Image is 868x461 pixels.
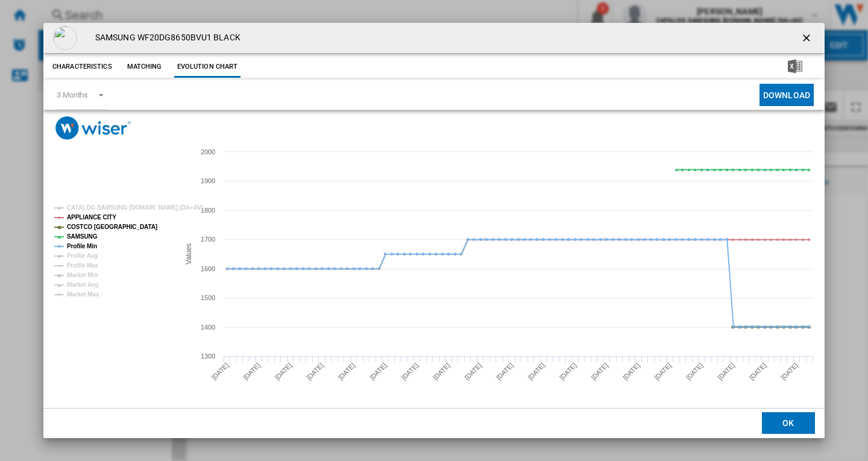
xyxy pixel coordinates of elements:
[495,362,515,381] tspan: [DATE]
[67,224,157,230] tspan: COSTCO [GEOGRAPHIC_DATA]
[779,362,799,381] tspan: [DATE]
[57,90,88,99] div: 3 Months
[67,262,99,269] tspan: Profile Max
[432,362,451,381] tspan: [DATE]
[174,56,241,78] button: Evolution chart
[201,207,215,214] tspan: 1800
[49,56,115,78] button: Characteristics
[762,412,815,434] button: OK
[67,214,116,221] tspan: APPLIANCE CITY
[67,291,99,298] tspan: Market Max
[463,362,483,381] tspan: [DATE]
[716,362,736,381] tspan: [DATE]
[67,252,98,259] tspan: Profile Avg
[201,265,215,272] tspan: 1600
[67,281,98,288] tspan: Market Avg
[748,362,768,381] tspan: [DATE]
[210,362,230,381] tspan: [DATE]
[43,23,825,438] md-dialog: Product popup
[201,236,215,243] tspan: 1700
[800,32,815,46] ng-md-icon: getI18NText('BUTTONS.CLOSE_DIALOG')
[55,116,131,140] img: logo_wiser_300x94.png
[67,233,98,240] tspan: SAMSUNG
[67,272,98,278] tspan: Market Min
[305,362,325,381] tspan: [DATE]
[89,32,241,44] h4: SAMSUNG WF20DG8650BVU1 BLACK
[685,362,705,381] tspan: [DATE]
[201,148,215,155] tspan: 2000
[201,353,215,360] tspan: 1300
[118,56,171,78] button: Matching
[67,204,203,211] tspan: CATALOG SAMSUNG [DOMAIN_NAME] (DA+AV)
[184,243,193,265] tspan: Values
[201,324,215,331] tspan: 1400
[769,56,822,78] button: Download in Excel
[558,362,578,381] tspan: [DATE]
[526,362,546,381] tspan: [DATE]
[201,294,215,301] tspan: 1500
[400,362,420,381] tspan: [DATE]
[621,362,641,381] tspan: [DATE]
[788,59,802,74] img: excel-24x24.png
[368,362,388,381] tspan: [DATE]
[653,362,673,381] tspan: [DATE]
[242,362,262,381] tspan: [DATE]
[67,243,97,249] tspan: Profile Min
[796,26,820,50] button: getI18NText('BUTTONS.CLOSE_DIALOG')
[53,26,77,50] img: empty.gif
[590,362,609,381] tspan: [DATE]
[337,362,357,381] tspan: [DATE]
[274,362,294,381] tspan: [DATE]
[759,84,814,106] button: Download
[201,177,215,184] tspan: 1900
